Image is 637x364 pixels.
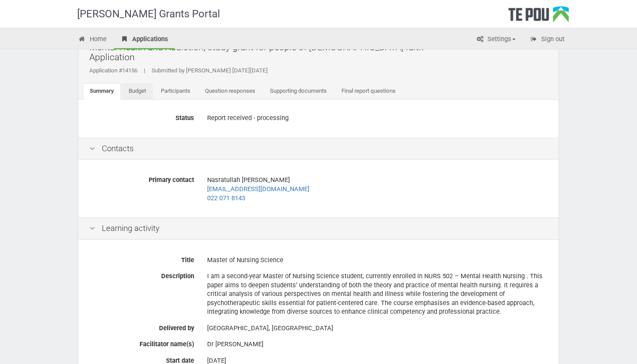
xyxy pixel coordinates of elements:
[207,269,548,319] div: I am a second-year Master of Nursing Science student, currently enrolled in NURS 502 – Mental Hea...
[207,110,548,126] div: Report received - processing
[83,110,201,123] label: Status
[335,83,403,100] a: Final report questions
[83,337,201,349] label: Facilitator name(s)
[154,83,197,100] a: Participants
[207,194,245,202] a: 022 071 8143
[207,185,309,193] a: [EMAIL_ADDRESS][DOMAIN_NAME]
[89,67,552,75] div: Application #14156 Submitted by [PERSON_NAME] [DATE][DATE]
[207,321,548,336] div: [GEOGRAPHIC_DATA], [GEOGRAPHIC_DATA]
[508,6,569,28] div: Te Pou Logo
[83,269,201,281] label: Description
[114,30,175,49] a: Applications
[83,83,121,100] a: Summary
[207,172,548,205] div: Nasratullah [PERSON_NAME]
[83,172,201,185] label: Primary contact
[83,253,201,265] label: Title
[263,83,334,100] a: Supporting documents
[137,67,152,74] span: |
[78,138,559,160] div: Contacts
[198,83,262,100] a: Question responses
[122,83,153,100] a: Budget
[469,30,522,49] a: Settings
[89,37,552,68] h2: Mental Health and Addiction, study grant for people of [DEMOGRAPHIC_DATA] faith Application
[78,218,559,240] div: Learning activity
[83,321,201,333] label: Delivered by
[207,253,548,268] div: Master of Nursing Science
[71,30,113,49] a: Home
[207,337,548,352] div: Dr [PERSON_NAME]
[523,30,571,49] a: Sign out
